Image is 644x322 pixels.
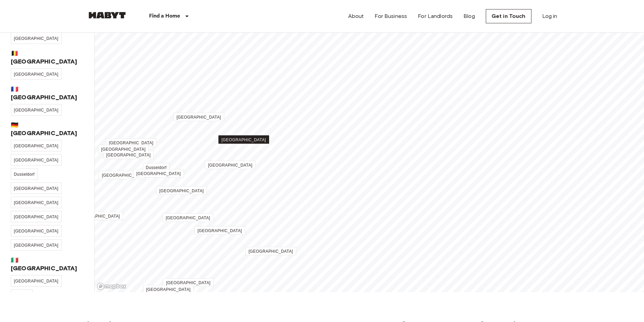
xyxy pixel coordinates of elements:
a: [GEOGRAPHIC_DATA] [11,239,62,251]
span: [GEOGRAPHIC_DATA] [106,153,151,157]
a: [GEOGRAPHIC_DATA] [156,187,207,195]
a: [GEOGRAPHIC_DATA] [11,154,62,166]
div: Map marker [99,172,149,179]
span: [GEOGRAPHIC_DATA] [197,228,242,233]
a: [GEOGRAPHIC_DATA] [218,135,269,144]
a: [GEOGRAPHIC_DATA] [11,225,62,237]
a: For Business [375,12,407,20]
a: Dusseldorf [11,168,38,180]
span: [GEOGRAPHIC_DATA] [176,115,221,120]
span: [GEOGRAPHIC_DATA] [136,171,181,176]
span: [GEOGRAPHIC_DATA] [75,214,120,219]
span: [GEOGRAPHIC_DATA] [166,216,210,220]
span: [GEOGRAPHIC_DATA] [14,108,58,113]
img: Habyt [87,12,127,19]
a: [GEOGRAPHIC_DATA] [173,113,224,121]
a: [GEOGRAPHIC_DATA] [106,139,157,147]
div: Map marker [133,170,184,177]
a: [GEOGRAPHIC_DATA] [205,161,256,169]
a: [GEOGRAPHIC_DATA] [11,32,62,44]
a: Mapbox logo [97,282,126,290]
span: 🇮🇹 [GEOGRAPHIC_DATA] [11,256,84,272]
a: [GEOGRAPHIC_DATA] [245,247,296,255]
span: [GEOGRAPHIC_DATA] [14,144,58,148]
a: [GEOGRAPHIC_DATA] [11,182,62,194]
span: 🇫🇷 [GEOGRAPHIC_DATA] [11,85,84,101]
div: Map marker [106,140,157,147]
canvas: Map [95,3,644,292]
div: Map marker [163,215,213,222]
div: Map marker [194,227,245,234]
span: [GEOGRAPHIC_DATA] [109,141,153,145]
a: [GEOGRAPHIC_DATA] [103,151,154,159]
span: [GEOGRAPHIC_DATA] [14,229,58,233]
span: [GEOGRAPHIC_DATA] [14,200,58,205]
span: [GEOGRAPHIC_DATA] [102,173,146,178]
a: Get in Touch [486,9,531,23]
div: Map marker [218,137,269,144]
a: [GEOGRAPHIC_DATA] [11,140,62,151]
span: [GEOGRAPHIC_DATA] [248,249,293,254]
span: [GEOGRAPHIC_DATA] [221,138,266,142]
div: Map marker [163,279,214,287]
a: For Landlords [418,12,453,20]
a: [GEOGRAPHIC_DATA] [11,211,62,222]
a: Dusseldorf [143,163,169,172]
span: [GEOGRAPHIC_DATA] [146,287,191,292]
span: [GEOGRAPHIC_DATA] [14,215,58,219]
a: Modena [11,289,32,301]
span: 🇩🇪 [GEOGRAPHIC_DATA] [11,121,84,137]
a: Log in [542,12,557,20]
a: [GEOGRAPHIC_DATA] [163,214,213,222]
span: [GEOGRAPHIC_DATA] [208,163,253,168]
span: Dusseldorf [14,172,34,177]
p: Find a Home [149,12,181,20]
a: [GEOGRAPHIC_DATA] [133,169,184,178]
div: Map marker [103,152,154,159]
div: Map marker [143,286,194,293]
span: [GEOGRAPHIC_DATA] [159,189,204,193]
div: Map marker [156,188,207,195]
span: 🇧🇪 [GEOGRAPHIC_DATA] [11,49,84,66]
a: About [348,12,364,20]
span: [GEOGRAPHIC_DATA] [14,243,58,248]
span: [GEOGRAPHIC_DATA] [14,186,58,191]
span: [GEOGRAPHIC_DATA] [166,280,211,285]
a: [GEOGRAPHIC_DATA] [11,104,62,116]
span: [GEOGRAPHIC_DATA] [14,36,58,41]
a: [GEOGRAPHIC_DATA] [72,212,123,220]
span: [GEOGRAPHIC_DATA] [14,279,58,283]
a: [GEOGRAPHIC_DATA] [11,197,62,208]
div: Map marker [98,146,149,153]
span: [GEOGRAPHIC_DATA] [101,147,146,152]
span: [GEOGRAPHIC_DATA] [14,158,58,163]
div: Map marker [205,162,256,169]
a: [GEOGRAPHIC_DATA] [99,171,149,179]
div: Map marker [173,114,224,121]
span: Dusseldorf [146,165,166,170]
a: [GEOGRAPHIC_DATA] [11,68,62,80]
div: Map marker [143,164,169,171]
a: [GEOGRAPHIC_DATA] [163,278,214,287]
a: [GEOGRAPHIC_DATA] [194,226,245,235]
a: [GEOGRAPHIC_DATA] [98,145,149,153]
div: Map marker [245,248,296,255]
a: Blog [463,12,475,20]
span: [GEOGRAPHIC_DATA] [14,72,58,77]
a: [GEOGRAPHIC_DATA] [143,285,194,294]
a: [GEOGRAPHIC_DATA] [11,275,62,287]
div: Map marker [72,213,123,220]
